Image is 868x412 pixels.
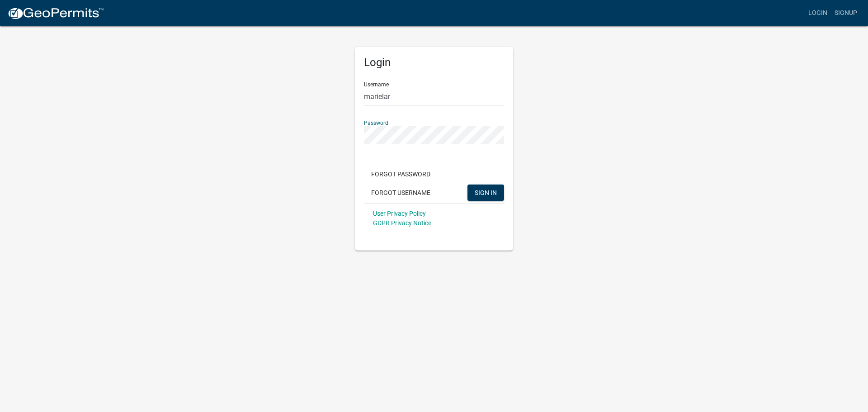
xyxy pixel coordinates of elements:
[831,5,861,22] a: Signup
[467,185,504,201] button: SIGN IN
[364,56,504,69] h5: Login
[805,5,831,22] a: Login
[364,166,438,182] button: Forgot Password
[373,219,431,227] a: GDPR Privacy Notice
[373,210,426,217] a: User Privacy Policy
[364,185,438,201] button: Forgot Username
[475,189,497,196] span: SIGN IN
